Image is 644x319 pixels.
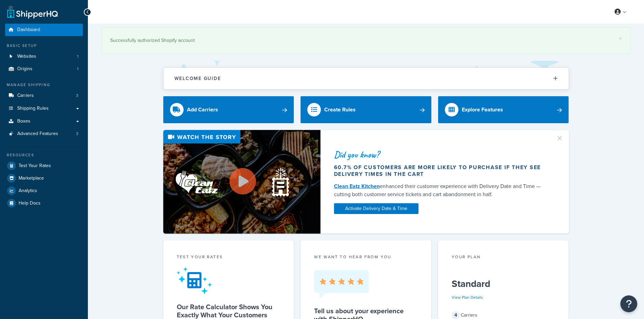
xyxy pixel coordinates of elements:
div: Successfully authorized Shopify account [110,36,622,45]
div: Test your rates [177,254,281,262]
a: Carriers3 [5,89,83,102]
button: Welcome Guide [164,68,569,89]
img: Video thumbnail [163,130,320,234]
span: Carriers [17,93,34,99]
div: 60.7% of customers are more likely to purchase if they see delivery times in the cart [334,164,548,178]
span: Test Your Rates [19,163,51,169]
a: Websites1 [5,50,83,63]
div: Manage Shipping [5,82,83,88]
a: Test Your Rates [5,160,83,172]
div: Basic Setup [5,43,83,49]
a: Explore Features [438,96,569,123]
a: Origins1 [5,63,83,75]
a: Marketplace [5,172,83,184]
span: Boxes [17,118,30,124]
span: Dashboard [17,27,40,33]
a: × [619,36,622,41]
span: Advanced Features [17,131,58,137]
div: Your Plan [452,254,555,262]
span: 3 [76,131,78,137]
div: Add Carriers [187,105,218,114]
a: View Plan Details [452,294,483,300]
div: Explore Features [462,105,503,114]
div: Did you know? [334,150,548,159]
span: Analytics [19,188,37,194]
a: Boxes [5,115,83,128]
span: Shipping Rules [17,106,49,111]
span: 3 [76,93,78,99]
a: Activate Delivery Date & Time [334,203,419,214]
span: Origins [17,66,32,72]
li: Carriers [5,89,83,102]
a: Add Carriers [163,96,294,123]
p: we want to hear from you [314,254,418,260]
span: Help Docs [19,201,41,206]
a: Shipping Rules [5,102,83,115]
button: Open Resource Center [620,295,637,312]
a: Help Docs [5,197,83,209]
h5: Standard [452,278,555,289]
div: Resources [5,152,83,158]
a: Analytics [5,185,83,197]
span: 1 [77,54,78,59]
span: Websites [17,54,36,59]
h2: Welcome Guide [174,76,221,81]
span: 1 [77,66,78,72]
a: Dashboard [5,24,83,36]
li: Advanced Features [5,128,83,140]
a: Create Rules [301,96,431,123]
a: Advanced Features3 [5,128,83,140]
div: enhanced their customer experience with Delivery Date and Time — cutting both customer service ti... [334,182,548,198]
div: Create Rules [324,105,356,114]
li: Websites [5,50,83,63]
span: Marketplace [19,176,44,181]
a: Clean Eatz Kitchen [334,182,380,190]
li: Origins [5,63,83,75]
